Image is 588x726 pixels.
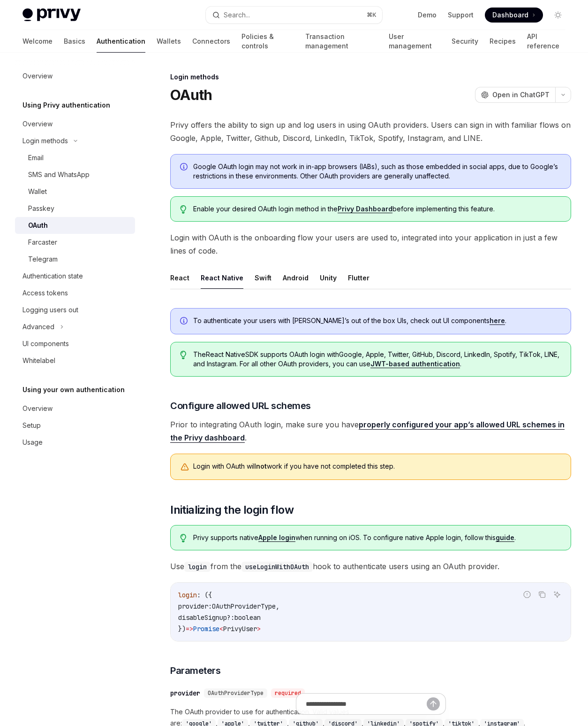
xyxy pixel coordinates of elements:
svg: Warning [180,463,189,472]
span: Configure allowed URL schemes [170,399,311,412]
a: Passkey [15,200,135,217]
a: Basics [64,30,85,53]
span: }) [178,625,186,633]
span: > [257,625,261,633]
button: Report incorrect code [521,588,533,601]
button: Android [283,267,309,289]
span: boolean [234,613,261,622]
a: Email [15,149,135,166]
a: Telegram [15,251,135,268]
a: Recipes [490,30,516,53]
strong: not [256,462,267,470]
div: OAuth [28,220,48,231]
span: ⌘ K [367,11,377,19]
div: Login methods [23,135,68,147]
a: Logging users out [15,301,135,318]
div: Telegram [28,254,58,265]
span: login [178,591,197,599]
div: Usage [23,437,43,448]
a: UI components [15,335,135,352]
div: provider [170,688,200,698]
span: Privy offers the ability to sign up and log users in using OAuth providers. Users can sign in wit... [170,118,571,145]
a: Connectors [192,30,230,53]
a: Authentication state [15,268,135,285]
a: Access tokens [15,285,135,301]
span: OAuthProviderType [212,602,276,610]
span: To authenticate your users with [PERSON_NAME]’s out of the box UIs, check out UI components . [193,316,561,325]
span: OAuthProviderType [208,689,264,697]
span: : ({ [197,591,212,599]
span: => [186,625,193,633]
div: Search... [224,9,250,21]
a: Policies & controls [241,30,294,53]
a: Privy Dashboard [338,205,392,213]
button: Copy the contents from the code block [536,588,548,601]
a: OAuth [15,217,135,234]
span: < [219,625,223,633]
span: Enable your desired OAuth login method in the before implementing this feature. [193,204,561,214]
button: Unity [320,267,337,289]
span: , [276,602,279,610]
a: Demo [418,10,437,20]
div: Access tokens [23,287,68,299]
button: React Native [201,267,243,289]
span: Privy supports native when running on iOS. To configure native Apple login, follow this . [193,533,561,542]
a: Overview [15,68,135,85]
span: Google OAuth login may not work in in-app browsers (IABs), such as those embedded in social apps,... [193,162,561,181]
span: Use from the hook to authenticate users using an OAuth provider. [170,560,571,573]
span: : [231,613,234,622]
svg: Info [180,317,189,326]
span: disableSignup? [178,613,231,622]
a: here [490,317,505,325]
span: Login with OAuth is the onboarding flow your users are used to, integrated into your application ... [170,231,571,257]
a: Usage [15,434,135,451]
a: Support [448,10,474,20]
a: Overview [15,116,135,132]
a: Farcaster [15,234,135,251]
button: Send message [427,697,440,711]
button: React [170,267,189,289]
a: User management [389,30,440,53]
div: Overview [23,403,53,414]
div: Whitelabel [23,355,55,366]
button: Ask AI [551,588,563,601]
a: JWT-based authentication [370,360,460,368]
a: properly configured your app’s allowed URL schemes in the Privy dashboard [170,420,565,443]
code: login [184,562,211,572]
a: Setup [15,417,135,434]
a: SMS and WhatsApp [15,166,135,183]
a: Dashboard [485,8,543,23]
svg: Tip [180,205,187,214]
a: Whitelabel [15,352,135,369]
div: Passkey [28,203,54,214]
div: UI components [23,338,69,349]
div: Email [28,152,44,163]
div: Overview [23,70,53,82]
div: Login methods [170,72,571,82]
svg: Info [180,163,189,172]
button: Flutter [348,267,369,289]
span: PrivyUser [223,625,257,633]
div: Setup [23,420,41,431]
button: Swift [255,267,271,289]
div: Login with OAuth will work if you have not completed this step. [193,462,561,472]
button: Open in ChatGPT [475,87,555,103]
div: Farcaster [28,237,57,248]
a: Apple login [258,533,295,542]
button: Toggle dark mode [550,8,565,23]
a: API reference [527,30,565,53]
span: Parameters [170,664,220,677]
div: Wallet [28,186,47,197]
span: Open in ChatGPT [492,90,550,100]
a: Wallets [157,30,181,53]
a: Wallet [15,183,135,200]
h5: Using Privy authentication [23,100,110,111]
a: Overview [15,400,135,417]
a: Security [452,30,478,53]
h1: OAuth [170,86,212,103]
h5: Using your own authentication [23,384,125,395]
div: required [271,688,305,698]
div: Overview [23,118,53,130]
span: The React Native SDK supports OAuth login with Google, Apple, Twitter, GitHub, Discord, LinkedIn,... [193,350,561,369]
span: provider: [178,602,212,610]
